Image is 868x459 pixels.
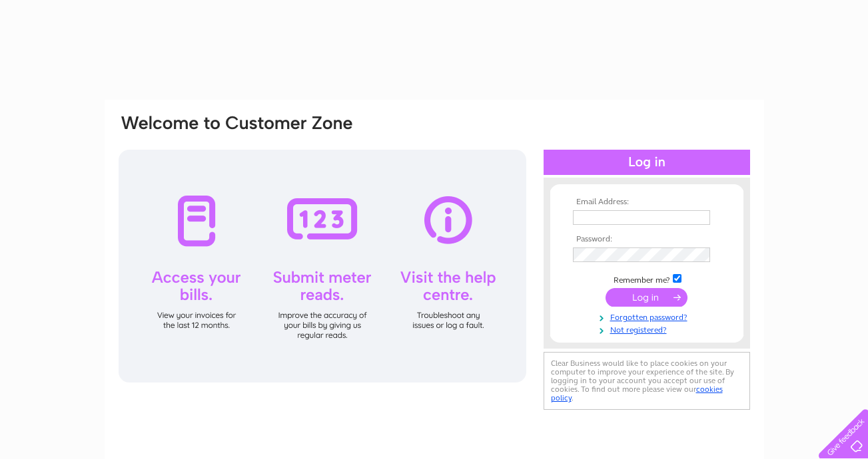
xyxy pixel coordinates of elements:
a: Forgotten password? [573,310,724,323]
input: Submit [606,288,687,307]
th: Email Address: [570,198,724,207]
td: Remember me? [570,272,724,285]
th: Password: [570,235,724,244]
a: Not registered? [573,323,724,335]
div: Clear Business would like to place cookies on your computer to improve your experience of the sit... [544,352,750,410]
a: cookies policy [551,384,723,402]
